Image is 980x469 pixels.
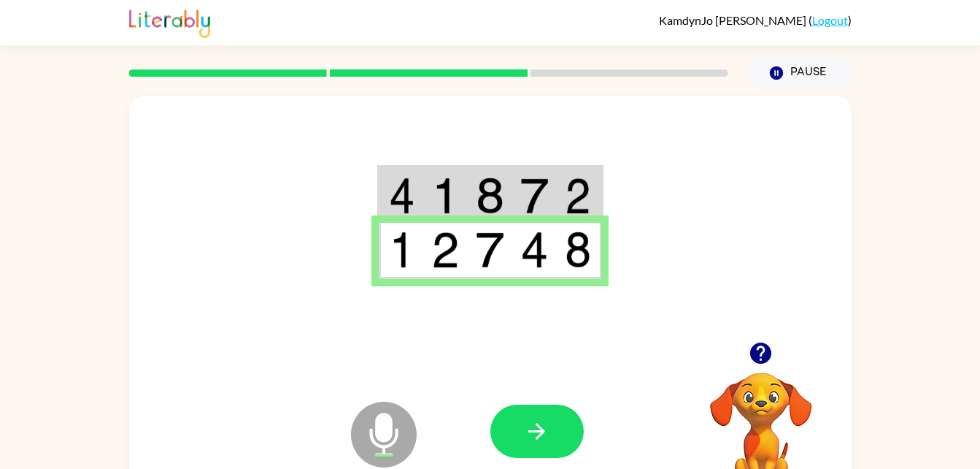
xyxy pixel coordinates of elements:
img: 1 [431,178,459,214]
div: ( ) [659,13,852,27]
a: Logout [812,13,848,27]
img: 2 [431,232,459,268]
span: KamdynJo [PERSON_NAME] [659,13,809,27]
img: 2 [565,178,591,214]
img: 8 [476,178,503,214]
img: 4 [389,178,415,214]
img: 4 [520,232,548,268]
img: 8 [565,232,591,268]
img: 7 [520,178,548,214]
img: Literably [129,6,210,38]
img: 1 [389,232,415,268]
button: Pause [746,56,852,90]
img: 7 [476,232,503,268]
